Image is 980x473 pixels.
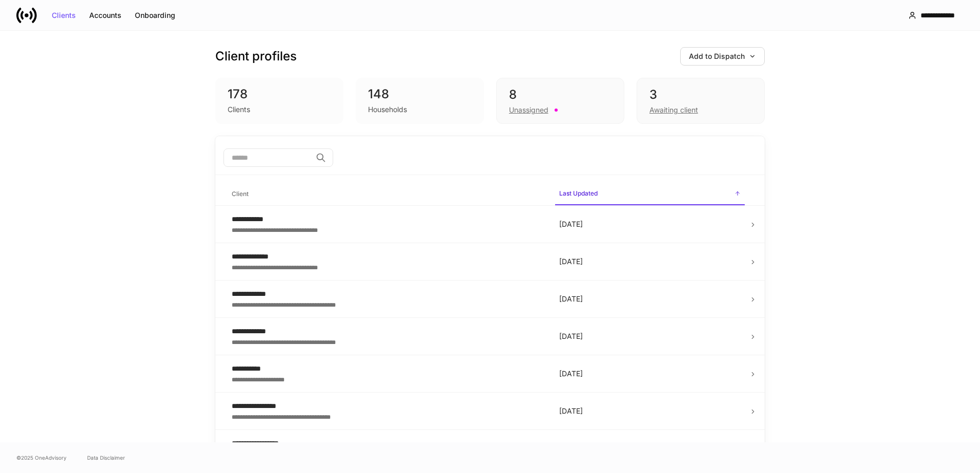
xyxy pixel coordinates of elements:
h6: Last Updated [559,188,598,198]
button: Onboarding [128,7,182,24]
p: [DATE] [559,256,741,267]
div: 3 [649,87,752,103]
button: Accounts [83,7,128,24]
div: Accounts [89,12,121,19]
button: Add to Dispatch [680,47,765,66]
div: Unassigned [509,105,548,115]
p: [DATE] [559,294,741,304]
div: 8Unassigned [496,78,624,124]
div: Clients [228,104,250,115]
h3: Client profiles [215,48,297,64]
div: Clients [52,12,76,19]
div: Awaiting client [649,105,698,115]
p: [DATE] [559,369,741,379]
a: Data Disclaimer [87,454,125,462]
div: 148 [368,86,472,102]
p: [DATE] [559,331,741,341]
p: [DATE] [559,406,741,416]
button: Clients [45,7,83,24]
span: Client [228,184,547,205]
div: Onboarding [135,12,175,19]
div: Add to Dispatch [689,53,756,60]
span: Last Updated [555,183,745,205]
h6: Client [232,189,249,199]
div: 178 [228,86,331,102]
span: © 2025 OneAdvisory [16,454,67,462]
div: 3Awaiting client [637,78,765,124]
div: Households [368,104,407,115]
p: [DATE] [559,219,741,229]
div: 8 [509,87,611,103]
